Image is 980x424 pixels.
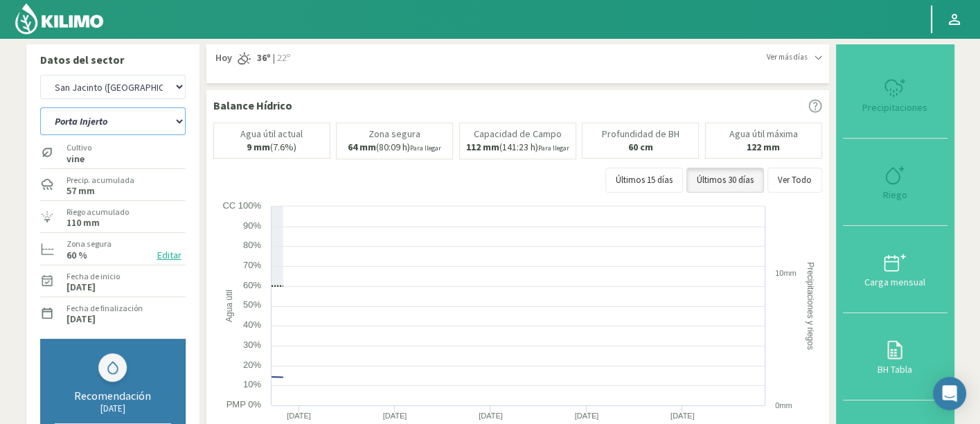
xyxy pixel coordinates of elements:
[574,412,598,420] text: [DATE]
[275,51,290,65] span: 22º
[242,319,260,330] text: 40%
[847,364,943,374] div: BH Tabla
[55,403,171,414] div: [DATE]
[628,141,653,153] b: 60 cm
[410,143,441,152] small: Para llegar
[775,401,792,409] text: 0mm
[843,226,947,313] button: Carga mensual
[224,290,233,322] text: Agua útil
[240,129,303,139] p: Agua útil actual
[474,129,562,139] p: Capacidad de Campo
[847,190,943,200] div: Riego
[40,51,186,68] p: Datos del sector
[66,270,120,283] label: Fecha de inicio
[242,240,260,250] text: 80%
[242,280,260,290] text: 60%
[66,154,91,164] label: vine
[66,283,96,292] label: [DATE]
[747,141,780,153] b: 122 mm
[242,260,260,270] text: 70%
[66,174,134,186] label: Precip. acumulada
[66,186,95,195] label: 57 mm
[273,51,275,65] span: |
[843,51,947,139] button: Precipitaciones
[767,51,808,63] span: Ver más días
[605,168,683,193] button: Últimos 15 días
[66,206,129,218] label: Riego acumulado
[843,139,947,226] button: Riego
[14,2,105,35] img: Kilimo
[368,129,420,139] p: Zona segura
[670,412,695,420] text: [DATE]
[242,360,260,370] text: 20%
[933,377,966,410] div: Open Intercom Messenger
[287,412,311,420] text: [DATE]
[466,141,499,153] b: 112 mm
[55,389,171,403] div: Recomendación
[242,220,260,231] text: 90%
[222,200,261,211] text: CC 100%
[847,103,943,112] div: Precipitaciones
[66,251,87,260] label: 60 %
[348,141,376,153] b: 64 mm
[602,129,679,139] p: Profundidad de BH
[729,129,798,139] p: Agua útil máxima
[213,51,232,65] span: Hoy
[247,142,296,152] p: (7.6%)
[247,141,270,153] b: 9 mm
[847,277,943,287] div: Carga mensual
[775,269,796,277] text: 10mm
[257,51,271,64] strong: 36º
[348,142,441,153] p: (80:09 h)
[466,142,569,153] p: (141:23 h)
[242,299,260,310] text: 50%
[66,141,91,154] label: Cultivo
[66,238,112,250] label: Zona segura
[242,339,260,350] text: 30%
[805,262,815,350] text: Precipitaciones y riegos
[767,168,822,193] button: Ver Todo
[479,412,503,420] text: [DATE]
[843,313,947,400] button: BH Tabla
[66,302,143,315] label: Fecha de finalización
[686,168,764,193] button: Últimos 30 días
[153,247,186,263] button: Editar
[538,143,569,152] small: Para llegar
[213,97,292,114] p: Balance Hídrico
[66,315,96,324] label: [DATE]
[382,412,407,420] text: [DATE]
[242,379,260,389] text: 10%
[66,218,100,227] label: 110 mm
[226,399,261,409] text: PMP 0%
